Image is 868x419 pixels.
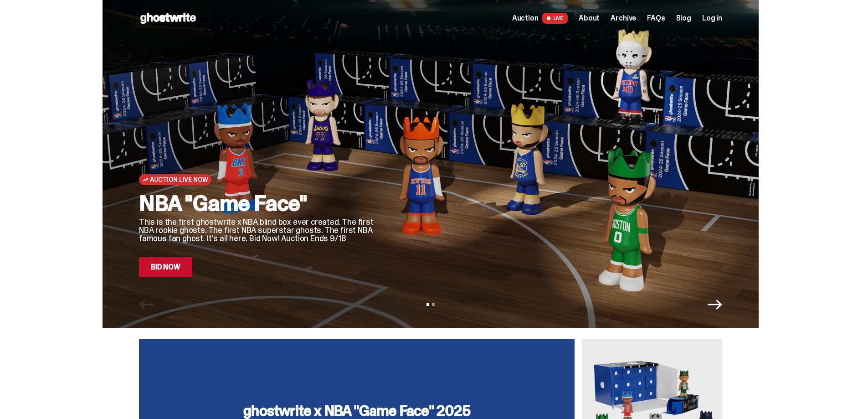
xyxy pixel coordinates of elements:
button: View slide 2 [432,303,435,306]
h3: ghostwrite x NBA "Game Face" 2025 [243,403,470,418]
a: Archive [611,15,636,22]
a: About [579,15,600,22]
a: Blog [676,15,691,22]
p: This is the first ghostwrite x NBA blind box ever created. The first NBA rookie ghosts. The first... [139,218,376,243]
button: View slide 1 [426,303,429,306]
a: Auction LIVE [512,13,568,24]
h2: NBA "Game Face" [139,192,376,214]
a: Bid Now [139,257,192,277]
span: Auction [512,15,539,22]
button: Next [708,297,722,312]
a: FAQs [647,15,665,22]
span: Auction Live Now [150,176,208,183]
a: Log in [702,15,722,22]
span: LIVE [542,13,568,24]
